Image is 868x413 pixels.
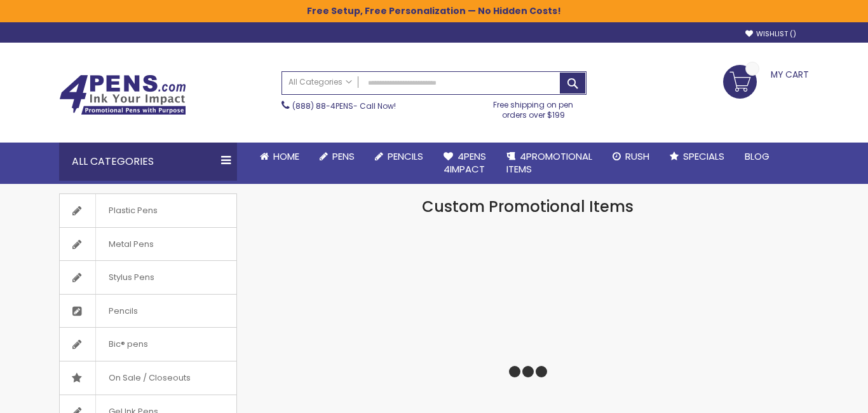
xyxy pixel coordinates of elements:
a: 4PROMOTIONALITEMS [496,143,602,184]
span: Home [273,150,299,163]
img: 4Pens Custom Pens and Promotional Products [59,74,186,115]
a: Specials [660,143,735,171]
span: - Call Now! [292,101,396,111]
span: Blog [745,150,770,163]
span: Bic® pens [95,328,161,361]
a: 4Pens4impact [433,143,496,184]
a: Pencils [60,295,236,328]
a: Rush [602,143,660,171]
span: Plastic Pens [95,194,170,227]
span: Specials [683,150,724,163]
span: Stylus Pens [95,261,167,294]
span: All Categories [288,77,352,87]
a: Pens [309,143,365,171]
a: Stylus Pens [60,261,236,294]
a: Pencils [365,143,433,171]
span: Rush [625,150,649,163]
a: All Categories [282,72,358,93]
span: Pens [332,150,355,163]
a: Plastic Pens [60,194,236,227]
h1: Custom Promotional Items [247,197,809,217]
a: Home [250,143,309,171]
a: On Sale / Closeouts [60,361,236,395]
span: On Sale / Closeouts [95,361,203,395]
span: Metal Pens [95,228,166,261]
span: 4PROMOTIONAL ITEMS [506,150,592,176]
a: Wishlist [745,29,796,39]
span: Pencils [95,295,151,328]
span: 4Pens 4impact [444,150,486,176]
span: Pencils [388,150,423,163]
a: (888) 88-4PENS [292,101,353,111]
a: Metal Pens [60,228,236,261]
div: All Categories [59,143,237,181]
a: Blog [735,143,780,171]
a: Bic® pens [60,328,236,361]
div: Free shipping on pen orders over $199 [480,95,587,120]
